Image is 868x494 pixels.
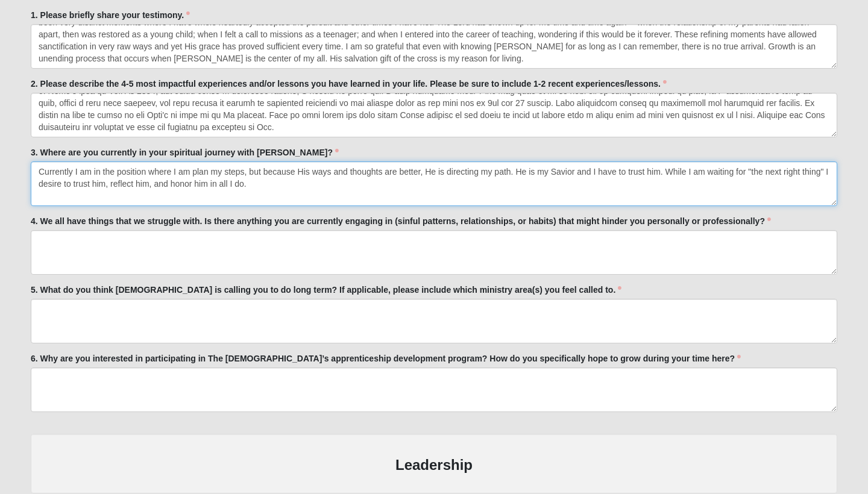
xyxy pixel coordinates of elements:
[31,215,771,227] label: 4. We all have things that we struggle with. Is there anything you are currently engaging in (sin...
[31,352,741,364] label: 6. Why are you interested in participating in The [DEMOGRAPHIC_DATA]’s apprenticeship development...
[43,457,825,474] h3: Leadership
[31,284,621,296] label: 5. What do you think [DEMOGRAPHIC_DATA] is calling you to do long term? If applicable, please inc...
[31,146,339,158] label: 3. Where are you currently in your spiritual journey with [PERSON_NAME]?
[31,9,190,21] label: 1. Please briefly share your testimony.
[31,78,667,90] label: 2. Please describe the 4-5 most impactful experiences and/or lessons you have learned in your lif...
